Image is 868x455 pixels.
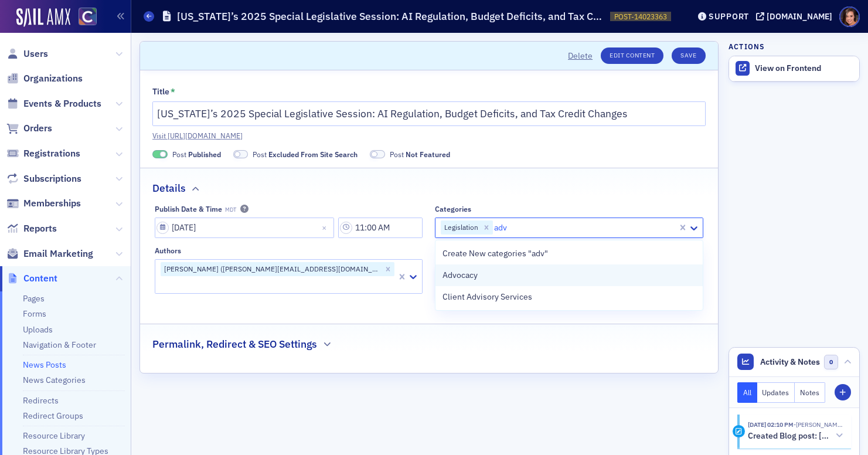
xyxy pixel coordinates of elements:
span: Users [23,47,48,60]
span: Published [188,150,221,159]
a: Redirects [23,395,59,406]
div: Activity [733,425,745,437]
button: All [737,382,757,403]
abbr: This field is required [171,87,175,97]
a: Orders [6,122,52,135]
a: Registrations [6,147,80,160]
a: Memberships [6,197,81,210]
span: Organizations [23,72,83,85]
span: Memberships [23,197,81,210]
img: SailAMX [16,8,70,27]
a: Forms [23,308,46,319]
div: Categories [435,205,471,213]
span: Not Featured [406,150,450,159]
span: Email Marketing [23,247,93,260]
button: Close [318,218,334,238]
span: Post [172,149,221,159]
span: Content [23,272,57,285]
a: Redirect Groups [23,410,83,421]
a: Subscriptions [6,172,81,185]
a: Navigation & Footer [23,339,96,350]
img: SailAMX [79,8,97,26]
a: Visit [URL][DOMAIN_NAME] [152,130,706,141]
span: 0 [824,355,839,369]
div: View on Frontend [755,63,853,74]
button: Created Blog post: [US_STATE]’s 2025 Special Legislative Session: AI Regulation, Budget Deficits,... [748,430,843,442]
time: 9/11/2025 02:10 PM [748,420,794,429]
a: View on Frontend [729,56,859,81]
span: Activity & Notes [760,356,820,368]
span: Subscriptions [23,172,81,185]
span: Create New categories "adv" [442,247,548,260]
button: [DOMAIN_NAME] [756,12,836,21]
span: Excluded From Site Search [268,150,358,159]
a: Uploads [23,324,53,335]
div: Support [709,11,749,22]
a: News Categories [23,375,86,385]
div: Legislation [441,220,480,235]
span: Client Advisory Services [442,291,532,303]
a: Organizations [6,72,83,85]
h1: [US_STATE]’s 2025 Special Legislative Session: AI Regulation, Budget Deficits, and Tax Credit Cha... [177,9,604,23]
input: 00:00 AM [338,218,423,238]
a: Events & Products [6,97,101,110]
span: POST-14023363 [614,12,667,22]
button: Delete [568,50,593,62]
button: Save [672,47,705,64]
div: Remove Legislation [480,220,493,235]
span: Events & Products [23,97,101,110]
div: Authors [155,246,181,255]
button: Updates [757,382,795,403]
span: MDT [225,206,236,213]
span: Orders [23,122,52,135]
span: Katie Foo [794,420,843,429]
a: News Posts [23,359,66,370]
h5: Created Blog post: [US_STATE]’s 2025 Special Legislative Session: AI Regulation, Budget Deficits,... [748,431,832,442]
span: Post [253,149,358,159]
span: Advocacy [442,269,478,281]
span: Not Featured [370,150,385,159]
div: Publish Date & Time [155,205,222,213]
h4: Actions [729,41,765,52]
span: Reports [23,222,57,235]
span: Published [152,150,168,159]
div: [DOMAIN_NAME] [767,11,832,22]
a: Email Marketing [6,247,93,260]
div: [PERSON_NAME] ([PERSON_NAME][EMAIL_ADDRESS][DOMAIN_NAME]) [161,262,382,276]
div: Title [152,87,169,97]
a: View Homepage [70,8,97,28]
a: Pages [23,293,45,304]
a: Reports [6,222,57,235]
h2: Details [152,181,186,196]
span: Post [390,149,450,159]
span: Registrations [23,147,80,160]
a: Users [6,47,48,60]
h2: Permalink, Redirect & SEO Settings [152,337,317,352]
a: Resource Library [23,430,85,441]
input: MM/DD/YYYY [155,218,334,238]
div: Remove Alicia Gelinas (alicia@cocpa.org) [382,262,394,276]
button: Notes [795,382,825,403]
span: Excluded From Site Search [233,150,249,159]
a: Content [6,272,57,285]
span: Profile [839,6,860,27]
a: Edit Content [601,47,663,64]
